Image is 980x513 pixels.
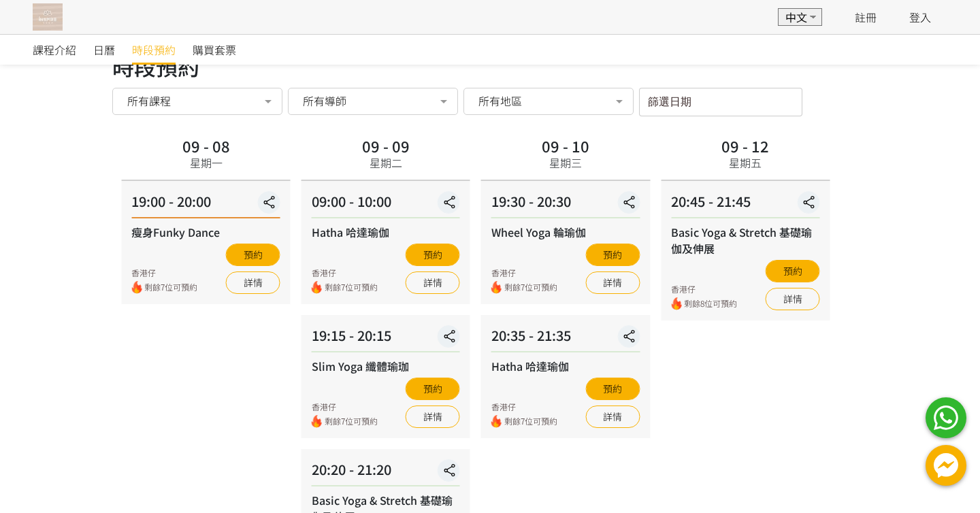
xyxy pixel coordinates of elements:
div: 20:45 - 21:45 [671,191,819,218]
img: fire.png [131,281,142,294]
div: 時段預約 [112,50,868,82]
span: 購買套票 [193,42,236,58]
div: 星期五 [729,154,762,171]
div: 09 - 08 [182,138,230,153]
a: 詳情 [406,271,460,294]
div: 09 - 12 [721,138,769,153]
div: 20:35 - 21:35 [491,325,640,352]
span: 所有導師 [303,94,346,107]
span: 時段預約 [132,42,176,58]
div: Hatha 哈達瑜伽 [312,224,460,240]
div: 09 - 09 [362,138,410,153]
a: 詳情 [226,271,280,294]
div: Hatha 哈達瑜伽 [491,358,640,374]
div: 香港仔 [312,401,378,413]
div: Slim Yoga 纖體瑜珈 [312,358,460,374]
button: 預約 [585,244,640,266]
img: T57dtJh47iSJKDtQ57dN6xVUMYY2M0XQuGF02OI4.png [33,3,63,31]
img: fire.png [671,297,681,310]
span: 剩餘7位可預約 [504,415,557,428]
img: fire.png [312,281,322,294]
div: 09:00 - 10:00 [312,191,460,218]
button: 預約 [226,244,280,266]
button: 預約 [406,378,460,400]
img: fire.png [491,281,502,294]
div: Basic Yoga & Stretch 基礎瑜伽及伸展 [671,224,819,256]
a: 詳情 [585,406,640,428]
div: 19:30 - 20:30 [491,191,640,218]
a: 購買套票 [193,35,236,65]
div: 星期二 [370,154,402,171]
span: 課程介紹 [33,42,76,58]
div: 星期一 [190,154,223,171]
span: 日曆 [93,42,115,58]
span: 剩餘8位可預約 [684,297,737,310]
button: 預約 [585,378,640,400]
span: 剩餘7位可預約 [144,281,197,294]
button: 預約 [406,244,460,266]
div: 星期三 [549,154,582,171]
a: 課程介紹 [33,35,76,65]
div: 瘦身Funky Dance [131,224,280,240]
span: 所有地區 [478,94,522,107]
a: 登入 [909,9,931,25]
div: 香港仔 [491,401,557,413]
img: fire.png [312,415,322,428]
div: 09 - 10 [542,138,589,153]
div: 20:20 - 21:20 [312,459,460,486]
div: Wheel Yoga 輪瑜伽 [491,224,640,240]
div: 香港仔 [671,283,737,295]
img: fire.png [491,415,502,428]
div: 19:00 - 20:00 [131,191,280,218]
a: 詳情 [766,288,820,310]
a: 註冊 [855,9,877,25]
div: 香港仔 [131,267,197,279]
a: 時段預約 [132,35,176,65]
span: 所有課程 [127,94,171,107]
div: 19:15 - 20:15 [312,325,460,352]
span: 剩餘7位可預約 [325,281,378,294]
button: 預約 [766,260,820,282]
a: 詳情 [585,271,640,294]
div: 香港仔 [491,267,557,279]
input: 篩選日期 [639,88,802,116]
span: 剩餘7位可預約 [325,415,378,428]
a: 日曆 [93,35,115,65]
span: 剩餘7位可預約 [504,281,557,294]
div: 香港仔 [312,267,378,279]
a: 詳情 [406,406,460,428]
